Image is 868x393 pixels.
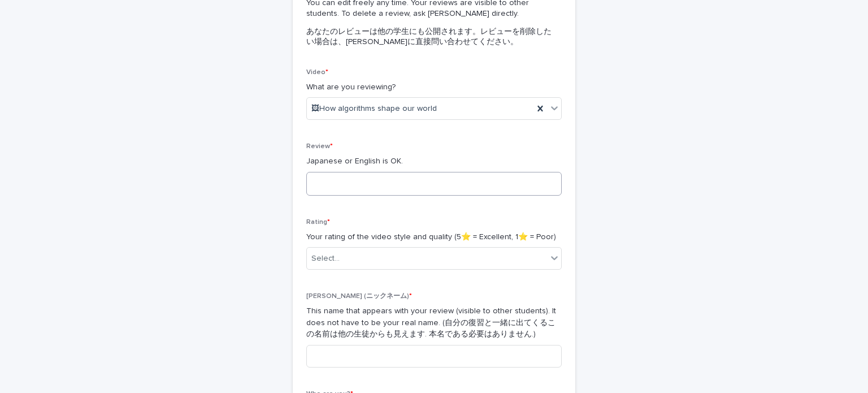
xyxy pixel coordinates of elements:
p: What are you reviewing? [306,81,562,93]
p: This name that appears with your review (visible to other students). It does not have to be your ... [306,305,562,340]
div: Select... [311,253,340,265]
span: Review [306,143,333,150]
p: あなたのレビューは他の学生にも公開されます。レビューを削除したい場合は、[PERSON_NAME]に直接問い合わせてください。 [306,27,557,47]
span: Video [306,69,328,76]
span: 🖼How algorithms shape our world [311,103,437,115]
span: [PERSON_NAME] (ニックネーム) [306,293,412,300]
p: Japanese or English is OK. [306,156,562,167]
p: Your rating of the video style and quality (5⭐️ = Excellent, 1⭐️ = Poor) [306,231,562,243]
span: Rating [306,219,330,226]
